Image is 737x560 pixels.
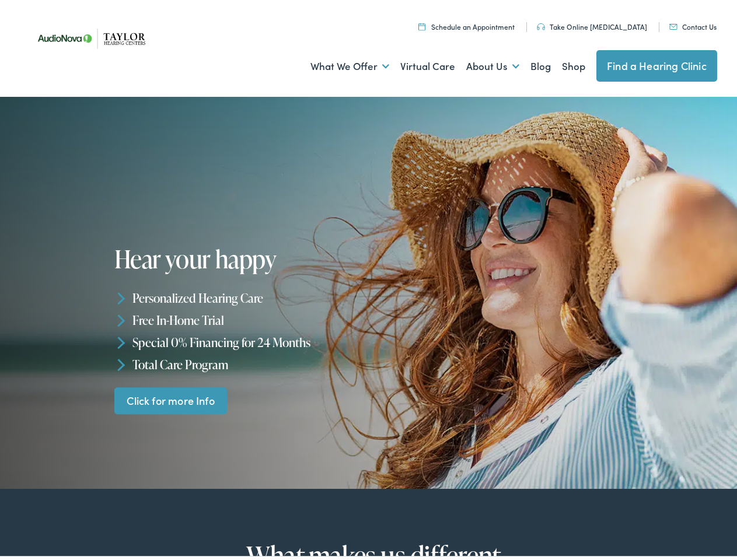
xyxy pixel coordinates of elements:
[400,41,455,85] a: Virtual Care
[669,20,677,26] img: utility icon
[114,350,372,372] li: Total Care Program
[537,18,647,28] a: Take Online [MEDICAL_DATA]
[466,41,519,85] a: About Us
[537,20,545,27] img: utility icon
[310,41,389,85] a: What We Offer
[562,41,585,85] a: Shop
[530,41,551,85] a: Blog
[114,306,372,328] li: Free In-Home Trial
[669,18,717,28] a: Contact Us
[114,328,372,350] li: Special 0% Financing for 24 Months
[114,283,372,306] li: Personalized Hearing Care
[114,242,372,269] h1: Hear your happy
[596,47,717,78] a: Find a Hearing Clinic
[418,19,425,27] img: utility icon
[114,384,228,411] a: Click for more Info
[418,18,515,28] a: Schedule an Appointment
